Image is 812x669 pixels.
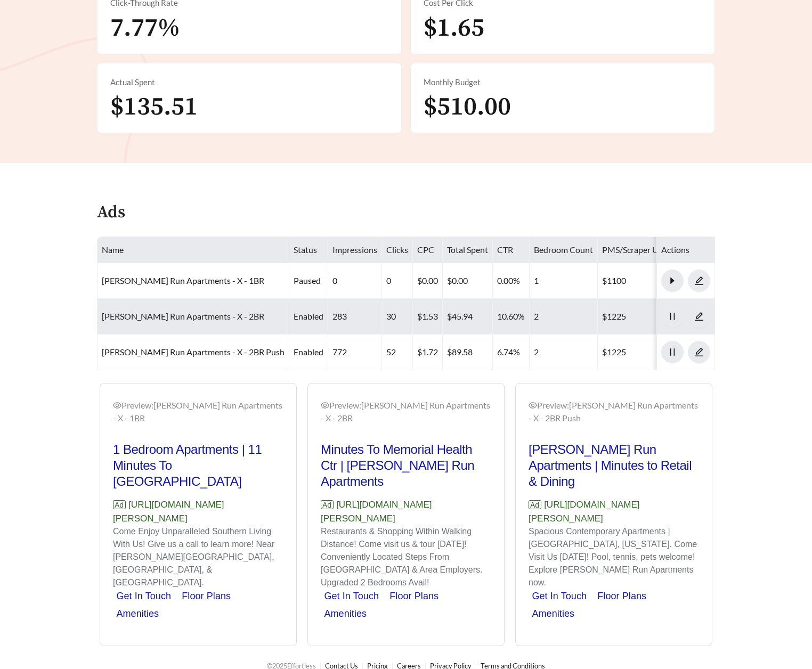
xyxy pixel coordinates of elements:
a: Amenities [532,608,574,619]
a: edit [688,275,710,285]
div: Preview: [PERSON_NAME] Run Apartments - X - 2BR [321,399,491,425]
a: edit [688,311,710,321]
button: caret-right [661,270,684,292]
h2: [PERSON_NAME] Run Apartments | Minutes to Retail & Dining [529,442,699,489]
a: Get In Touch [324,591,379,601]
span: enabled [294,347,323,357]
td: 2 [530,334,598,370]
th: Bedroom Count [530,237,598,263]
h4: Ads [97,203,125,222]
span: Ad [321,500,334,509]
span: $1.65 [424,12,484,44]
button: edit [688,270,710,292]
p: [URL][DOMAIN_NAME][PERSON_NAME] [321,498,491,525]
td: 283 [328,299,382,334]
span: pause [662,347,683,357]
span: 7.77% [110,12,180,44]
th: Clicks [382,237,413,263]
span: caret-right [662,276,683,285]
span: paused [294,275,321,285]
td: $1225 [598,299,694,334]
th: Actions [657,237,715,263]
th: Impressions [328,237,382,263]
td: 10.60% [493,299,530,334]
button: edit [688,305,710,328]
span: eye [529,401,537,410]
td: 30 [382,299,413,334]
th: Total Spent [443,237,493,263]
td: $1225 [598,334,694,370]
td: 0.00% [493,263,530,299]
span: $510.00 [424,91,511,123]
span: edit [688,312,710,321]
span: Ad [529,500,541,509]
td: $0.00 [413,263,443,299]
span: CPC [417,244,434,255]
td: 772 [328,334,382,370]
a: edit [688,347,710,357]
button: edit [688,341,710,363]
td: 0 [382,263,413,299]
span: eye [321,401,329,410]
a: Get In Touch [532,591,587,601]
p: Spacious Contemporary Apartments | [GEOGRAPHIC_DATA], [US_STATE]. Come Visit Us [DATE]! Pool, ten... [529,525,699,589]
a: [PERSON_NAME] Run Apartments - X - 1BR [102,275,264,285]
td: $1100 [598,263,694,299]
span: $135.51 [110,91,198,123]
a: [PERSON_NAME] Run Apartments - X - 2BR Push [102,347,285,357]
div: Monthly Budget [424,76,702,88]
td: 0 [328,263,382,299]
p: Restaurants & Shopping Within Walking Distance! Come visit us & tour [DATE]! Conveniently Located... [321,525,491,589]
td: $1.72 [413,334,443,370]
p: [URL][DOMAIN_NAME][PERSON_NAME] [529,498,699,525]
th: Name [98,237,289,263]
a: Amenities [324,608,367,619]
td: $45.94 [443,299,493,334]
button: pause [661,305,684,328]
span: edit [688,276,710,285]
button: pause [661,341,684,363]
span: CTR [497,244,513,255]
th: Status [289,237,328,263]
td: $0.00 [443,263,493,299]
a: Floor Plans [389,591,439,601]
td: 2 [530,299,598,334]
td: 1 [530,263,598,299]
td: $89.58 [443,334,493,370]
h2: Minutes To Memorial Health Ctr | [PERSON_NAME] Run Apartments [321,442,491,489]
span: enabled [294,311,323,321]
span: pause [662,312,683,321]
td: $1.53 [413,299,443,334]
td: 6.74% [493,334,530,370]
a: Floor Plans [597,591,646,601]
div: Preview: [PERSON_NAME] Run Apartments - X - 2BR Push [529,399,699,425]
span: edit [688,347,710,357]
a: [PERSON_NAME] Run Apartments - X - 2BR [102,311,264,321]
td: 52 [382,334,413,370]
div: Actual Spent [110,76,388,88]
th: PMS/Scraper Unit Price [598,237,694,263]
